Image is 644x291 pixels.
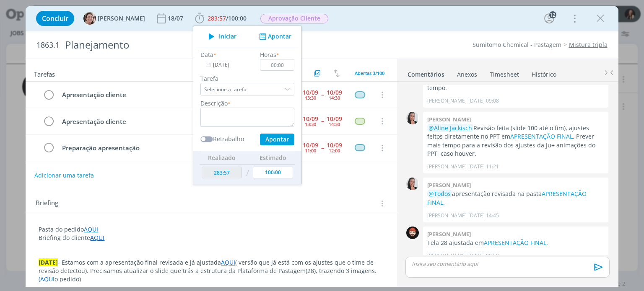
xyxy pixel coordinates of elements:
[42,15,68,22] span: Concluir
[305,148,316,153] div: 11:00
[200,74,294,83] label: Tarefa
[200,151,244,165] th: Realizado
[428,124,472,132] span: @Aline Jackisch
[251,151,296,165] th: Estimado
[406,112,419,124] img: C
[200,59,253,71] input: Data
[168,15,185,21] div: 18/07
[427,230,471,238] b: [PERSON_NAME]
[34,68,55,78] span: Tarefas
[221,258,235,266] a: AQUI
[260,134,294,145] button: Apontar
[569,41,608,49] a: Mistura tripla
[427,97,467,105] p: [PERSON_NAME]
[90,234,104,242] a: AQUI
[98,15,145,21] span: [PERSON_NAME]
[260,14,328,23] span: Aprovação Cliente
[260,13,329,24] button: Aprovação Cliente
[39,275,55,283] a: (AQUI
[427,124,604,158] p: Revisão feita (slide 100 até o fim), ajustes feitos diretamente no PPT em . Prever mais tempo par...
[36,11,74,26] button: Concluir
[468,97,499,105] span: [DATE] 09:08
[200,99,228,108] label: Descrição
[305,95,316,100] div: 13:30
[427,116,471,123] b: [PERSON_NAME]
[427,181,471,189] b: [PERSON_NAME]
[303,116,318,122] div: 10/09
[213,134,244,143] label: Retrabalho
[327,142,342,148] div: 10/09
[260,50,277,59] label: Horas
[204,31,237,42] button: Iniciar
[193,12,249,25] button: 283:57/100:00
[321,118,324,124] span: --
[244,165,251,182] td: /
[531,67,557,79] a: Histórico
[427,163,467,170] p: [PERSON_NAME]
[200,50,213,59] label: Data
[58,90,273,100] div: Apresentação cliente
[228,14,247,22] span: 100:00
[473,41,561,49] a: Sumitomo Chemical - Pastagem
[406,227,419,239] img: W
[427,212,467,219] p: [PERSON_NAME]
[457,70,477,79] div: Anexos
[510,132,573,140] a: APRESENTAÇÃO FINAL
[58,116,273,127] div: Apresentação cliente
[489,67,519,79] a: Timesheet
[321,145,324,151] span: --
[303,90,318,95] div: 10/09
[549,11,556,18] div: 12
[257,32,292,41] button: Apontar
[427,190,587,206] a: APRESENTAÇÃO FINAL
[334,70,340,77] img: arrow-down-up.svg
[327,116,342,122] div: 10/09
[61,35,366,55] div: Planejamento
[84,225,98,233] a: AQUI
[329,122,340,126] div: 14:30
[58,143,273,153] div: Preparação apresentação
[34,168,94,183] button: Adicionar uma tarefa
[321,92,324,98] span: --
[219,33,236,39] span: Iniciar
[193,26,302,185] ul: 283:57/100:00
[468,252,499,260] span: [DATE] 09:59
[83,12,96,25] img: A
[406,178,419,190] img: C
[543,12,556,25] button: 12
[329,95,340,100] div: 14:30
[329,148,340,153] div: 12:00
[427,190,604,207] p: apresentação revisada na pasta .
[484,239,546,247] a: APRESENTAÇÃO FINAL
[407,67,445,79] a: Comentários
[305,122,316,126] div: 13:30
[303,142,318,148] div: 10/09
[355,70,384,76] span: Abertas 3/100
[327,90,342,95] div: 10/09
[26,6,618,287] div: dialog
[39,258,58,266] strong: [DATE]
[36,41,60,50] span: 1863.1
[428,190,451,198] span: @Todos
[468,212,499,219] span: [DATE] 14:45
[39,234,384,242] p: Briefing do cliente
[468,163,499,170] span: [DATE] 11:21
[208,14,226,22] span: 283:57
[427,239,604,247] p: Tela 28 ajustada em .
[427,252,467,260] p: [PERSON_NAME]
[226,14,228,22] span: /
[36,198,58,209] span: Briefing
[83,12,145,25] button: A[PERSON_NAME]
[39,225,384,234] p: Pasta do pedido
[39,258,384,283] p: - Estamos com a apresentação final revisada e já ajustada ( versão que já está com os ajustes que...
